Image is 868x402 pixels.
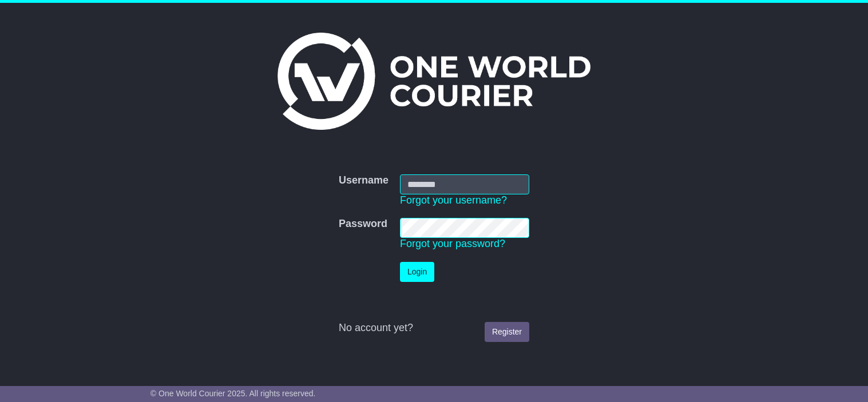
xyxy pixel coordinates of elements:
[339,218,387,230] label: Password
[150,389,316,398] span: © One World Courier 2025. All rights reserved.
[485,322,529,342] a: Register
[278,33,590,130] img: One World
[339,174,389,187] label: Username
[400,262,434,282] button: Login
[339,322,529,335] div: No account yet?
[400,194,507,206] a: Forgot your username?
[400,238,505,249] a: Forgot your password?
